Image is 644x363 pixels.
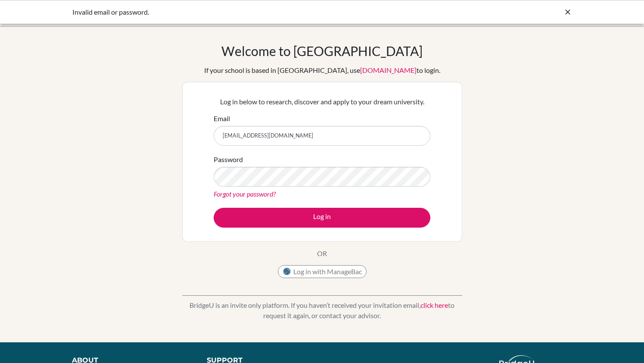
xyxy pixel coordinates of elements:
p: Log in below to research, discover and apply to your dream university. [214,97,430,107]
p: OR [317,248,327,259]
a: click here [420,301,448,309]
button: Log in [214,208,430,228]
p: BridgeU is an invite only platform. If you haven’t received your invitation email, to request it ... [182,300,462,321]
h1: Welcome to [GEOGRAPHIC_DATA] [221,43,423,59]
a: Forgot your password? [214,190,276,198]
div: If your school is based in [GEOGRAPHIC_DATA], use to login. [204,65,440,75]
button: Log in with ManageBac [278,265,367,278]
div: Invalid email or password. [72,7,443,17]
label: Email [214,113,230,124]
a: [DOMAIN_NAME] [360,66,417,74]
label: Password [214,154,243,165]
